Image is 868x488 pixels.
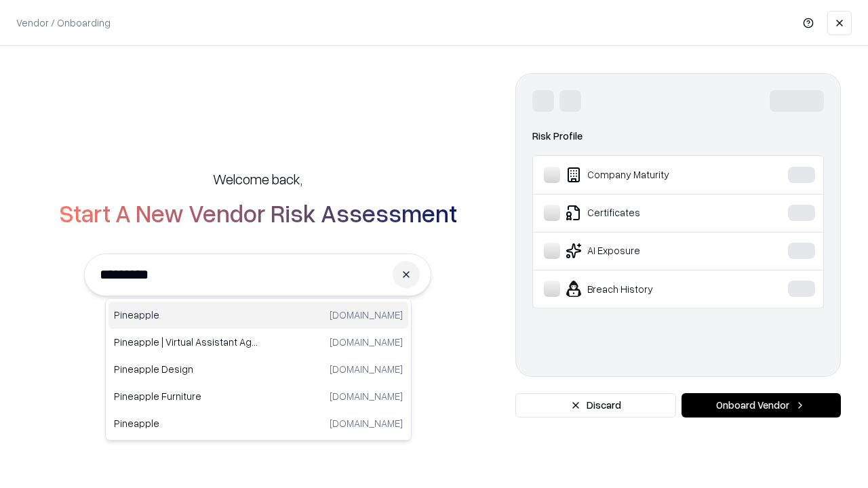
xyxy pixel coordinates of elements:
[330,335,403,349] p: [DOMAIN_NAME]
[114,416,258,430] p: Pineapple
[213,169,302,188] h5: Welcome back,
[682,393,841,418] button: Onboard Vendor
[330,416,403,430] p: [DOMAIN_NAME]
[544,167,747,183] div: Company Maturity
[544,281,747,297] div: Breach History
[330,362,403,376] p: [DOMAIN_NAME]
[105,298,412,441] div: Suggestions
[16,16,111,30] p: Vendor / Onboarding
[544,243,747,259] div: AI Exposure
[532,128,824,144] div: Risk Profile
[330,308,403,322] p: [DOMAIN_NAME]
[114,389,258,403] p: Pineapple Furniture
[330,389,403,403] p: [DOMAIN_NAME]
[515,393,676,418] button: Discard
[114,335,258,349] p: Pineapple | Virtual Assistant Agency
[114,362,258,376] p: Pineapple Design
[544,205,747,221] div: Certificates
[114,308,258,322] p: Pineapple
[59,199,457,226] h2: Start A New Vendor Risk Assessment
